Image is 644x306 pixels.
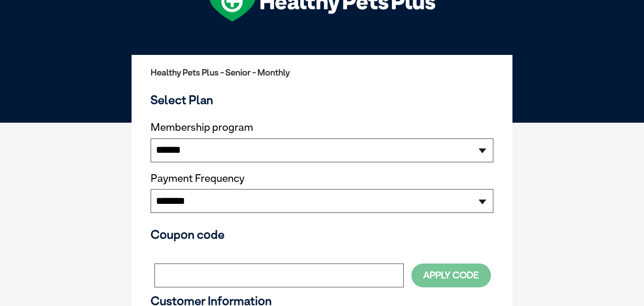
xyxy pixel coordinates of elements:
[151,172,245,185] label: Payment Frequency
[151,227,493,242] h3: Coupon code
[151,93,493,107] h3: Select Plan
[151,68,493,77] h2: Healthy Pets Plus - Senior - Monthly
[151,121,493,134] label: Membership program
[411,264,491,287] button: Apply Code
